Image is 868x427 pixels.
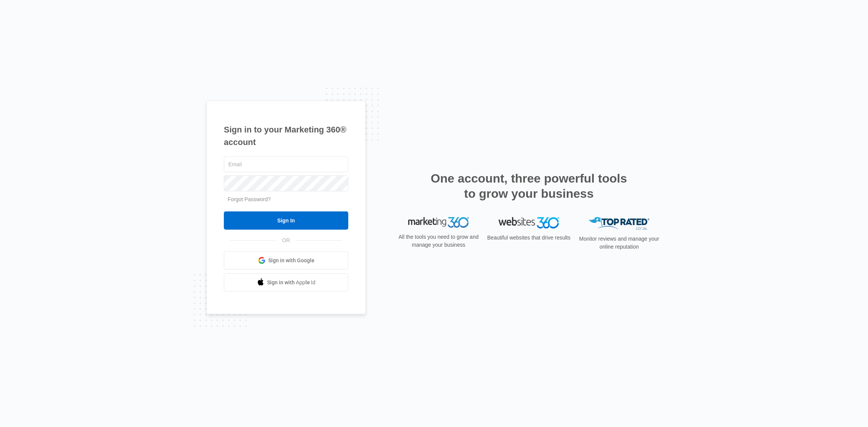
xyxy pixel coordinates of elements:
span: Sign in with Google [268,257,314,265]
a: Sign in with Apple Id [224,273,348,291]
h1: Sign in to your Marketing 360® account [224,123,348,148]
h2: One account, three powerful tools to grow your business [428,171,629,201]
span: OR [277,236,296,244]
img: Websites 360 [498,217,559,228]
p: Beautiful websites that drive results [486,234,571,242]
p: Monitor reviews and manage your online reputation [577,235,662,251]
a: Forgot Password? [228,196,271,202]
a: Sign in with Google [224,251,348,269]
img: Top Rated Local [589,217,649,230]
input: Email [224,156,348,172]
img: Marketing 360 [408,217,469,228]
span: Sign in with Apple Id [267,279,316,287]
p: All the tools you need to grow and manage your business [396,233,481,249]
input: Sign In [224,211,348,230]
